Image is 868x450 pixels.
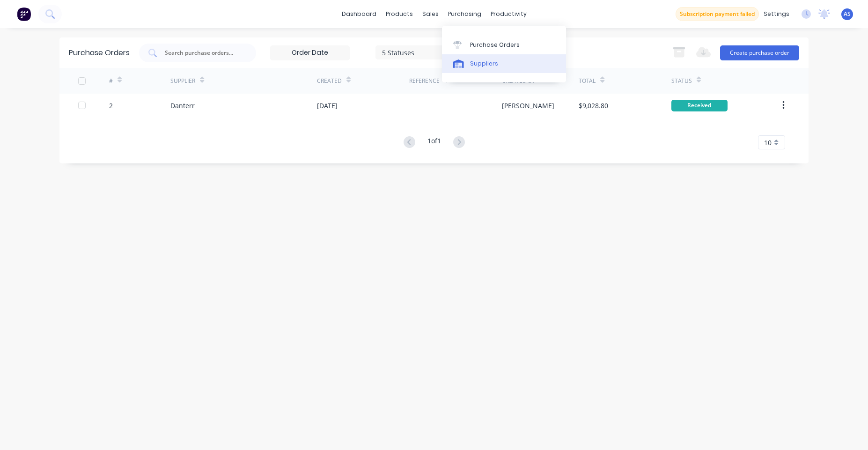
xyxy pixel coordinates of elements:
div: Received [671,100,728,111]
a: Purchase Orders [442,35,566,54]
div: productivity [486,7,531,21]
div: # [109,77,113,85]
a: dashboard [337,7,381,21]
input: Search purchase orders... [164,48,242,58]
img: Factory [17,7,31,21]
div: 2 [109,101,113,111]
div: Created [317,77,342,85]
div: Suppliers [470,59,498,68]
button: Subscription payment failed [676,7,759,21]
div: Total [579,77,596,85]
input: Order Date [271,46,349,60]
button: Create purchase order [720,45,799,60]
div: Supplier [170,77,195,85]
div: purchasing [443,7,486,21]
div: settings [759,7,794,21]
div: sales [418,7,443,21]
div: Purchase Orders [470,41,520,49]
div: Purchase Orders [69,47,130,59]
span: AS [844,10,851,18]
div: [DATE] [317,101,338,111]
span: 10 [764,138,772,148]
div: $9,028.80 [579,101,608,111]
div: 5 Statuses [382,47,449,57]
div: [PERSON_NAME] [502,101,554,111]
div: 1 of 1 [427,136,441,149]
div: Reference [409,77,440,85]
a: Suppliers [442,54,566,73]
div: products [381,7,418,21]
div: Status [671,77,692,85]
div: Danterr [170,101,195,111]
